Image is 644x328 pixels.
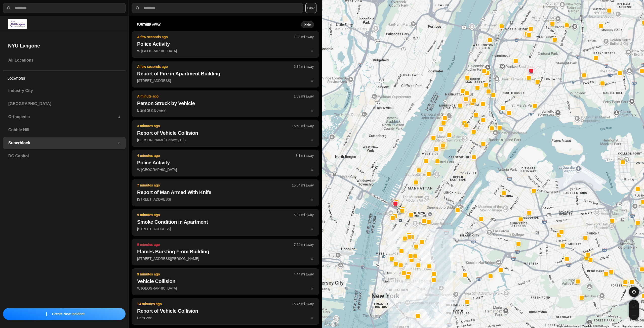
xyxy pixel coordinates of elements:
[132,239,319,265] button: 9 minutes ago7.54 mi awayFlames Bursting From Building[STREET_ADDRESS][PERSON_NAME]star
[135,6,140,11] img: search
[137,153,296,158] p: 4 minutes ago
[8,42,120,49] h2: NYU Langone
[132,61,319,87] button: A few seconds ago6.14 mi awayReport of Fire in Apartment Building[STREET_ADDRESS]star
[3,98,126,110] a: [GEOGRAPHIC_DATA]
[294,34,314,39] p: 1.88 mi away
[137,159,314,166] h2: Police Activity
[310,227,314,231] span: star
[3,54,126,66] a: All Locations
[132,227,319,231] a: 9 minutes ago6.97 mi awaySmoke Condition in Apartment[STREET_ADDRESS]star
[323,321,340,328] img: Google
[132,316,319,320] a: 13 minutes ago15.75 mi awayReport of Vehicle CollisionI-278 W/Bstar
[8,19,27,29] img: logo
[3,308,126,320] button: iconCreate New Incident
[45,312,49,316] img: icon
[52,311,85,316] p: Create New Incident
[132,209,319,236] button: 9 minutes ago6.97 mi awaySmoke Condition in Apartment[STREET_ADDRESS]star
[629,310,639,320] button: zoom-out
[137,123,292,128] p: 3 minutes ago
[118,140,120,146] p: 3
[137,137,314,143] p: [PERSON_NAME] Parkway E/B
[137,315,314,320] p: I-278 W/B
[132,120,319,147] button: 3 minutes ago15.68 mi awayReport of Vehicle Collision[PERSON_NAME] Parkway E/Bstar
[294,94,314,99] p: 1.89 mi away
[132,179,319,206] button: 7 minutes ago15.84 mi awayReport of Man Armed With Knife[STREET_ADDRESS]star
[557,324,579,328] button: Keyboard shortcuts
[137,212,294,217] p: 9 minutes ago
[310,138,314,142] span: star
[294,242,314,247] p: 7.54 mi away
[8,88,120,94] h3: Industry City
[137,49,314,54] p: W [GEOGRAPHIC_DATA]
[310,197,314,201] span: star
[137,307,314,314] h2: Report of Vehicle Collision
[294,64,314,69] p: 6.14 mi away
[292,301,314,306] p: 15.75 mi away
[632,303,636,307] img: zoom-in
[294,212,314,217] p: 6.97 mi away
[310,49,314,53] span: star
[137,70,314,77] h2: Report of Fire in Apartment Building
[137,23,301,27] h5: further away
[132,138,319,142] a: 3 minutes ago15.68 mi awayReport of Vehicle Collision[PERSON_NAME] Parkway E/Bstar
[292,183,314,188] p: 15.84 mi away
[137,108,314,113] p: E 2nd St & Bowery
[118,114,120,119] p: 4
[622,325,642,327] a: Report a map error
[3,137,126,149] a: Superblock3
[305,3,316,13] button: Filter
[294,272,314,277] p: 4.44 mi away
[310,79,314,83] span: star
[304,23,311,27] small: Hide
[310,316,314,320] span: star
[132,49,319,53] a: A few seconds ago1.88 mi awayPolice ActivityW [GEOGRAPHIC_DATA]star
[8,140,118,146] h3: Superblock
[3,124,126,136] a: Cobble Hill
[132,31,319,58] button: A few seconds ago1.88 mi awayPolice ActivityW [GEOGRAPHIC_DATA]star
[8,114,118,120] h3: Orthopedic
[3,150,126,162] a: DC Capitol
[629,287,639,297] button: recenter
[8,153,120,159] h3: DC Capitol
[6,6,11,11] img: search
[323,321,340,328] a: Open this area in Google Maps (opens a new window)
[310,257,314,261] span: star
[3,85,126,97] a: Industry City
[137,286,314,291] p: W [GEOGRAPHIC_DATA]
[612,325,619,327] a: Terms (opens in new tab)
[3,71,126,85] h5: Locations
[632,313,636,317] img: zoom-out
[137,226,314,231] p: [STREET_ADDRESS]
[137,242,294,247] p: 9 minutes ago
[137,94,294,99] p: A minute ago
[632,290,636,294] img: recenter
[132,268,319,295] button: 9 minutes ago4.44 mi awayVehicle CollisionW [GEOGRAPHIC_DATA]star
[137,40,314,48] h2: Police Activity
[132,197,319,201] a: 7 minutes ago15.84 mi awayReport of Man Armed With Knife[STREET_ADDRESS]star
[3,111,126,123] a: Orthopedic4
[582,325,609,327] span: Map data ©2025 Google
[132,256,319,261] a: 9 minutes ago7.54 mi awayFlames Bursting From Building[STREET_ADDRESS][PERSON_NAME]star
[132,167,319,172] a: 4 minutes ago3.1 mi awayPolice ActivityW [GEOGRAPHIC_DATA]star
[137,34,294,39] p: A few seconds ago
[137,189,314,196] h2: Report of Man Armed With Knife
[8,127,120,133] h3: Cobble Hill
[310,108,314,112] span: star
[301,21,314,28] button: Hide
[132,150,319,176] button: 4 minutes ago3.1 mi awayPolice ActivityW [GEOGRAPHIC_DATA]star
[137,278,314,285] h2: Vehicle Collision
[629,300,639,310] button: zoom-in
[310,286,314,290] span: star
[137,197,314,202] p: [STREET_ADDRESS]
[310,168,314,172] span: star
[137,301,292,306] p: 13 minutes ago
[137,272,294,277] p: 9 minutes ago
[8,57,120,63] h3: All Locations
[137,100,314,107] h2: Person Struck by Vehicle
[137,167,314,172] p: W [GEOGRAPHIC_DATA]
[132,90,319,117] button: A minute ago1.89 mi awayPerson Struck by VehicleE 2nd St & Bowerystar
[137,183,292,188] p: 7 minutes ago
[137,78,314,83] p: [STREET_ADDRESS]
[137,64,294,69] p: A few seconds ago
